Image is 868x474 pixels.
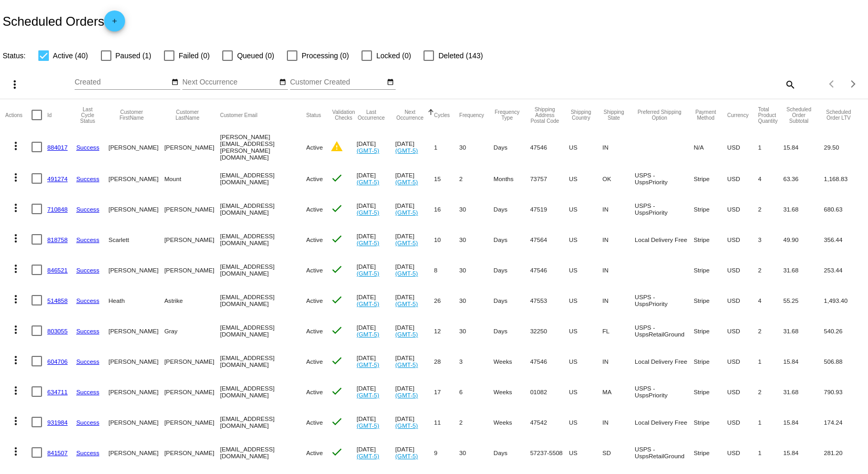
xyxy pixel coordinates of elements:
mat-cell: Days [493,285,530,315]
mat-icon: search [783,76,796,92]
mat-cell: [EMAIL_ADDRESS][DOMAIN_NAME] [220,407,306,437]
span: Deleted (143) [438,49,483,62]
mat-cell: Months [493,163,530,194]
span: Status: [3,51,26,60]
a: (GMT-5) [395,361,418,368]
a: (GMT-5) [357,147,379,154]
mat-cell: USPS - UspsPriority [635,285,694,315]
mat-cell: USD [727,437,758,468]
mat-cell: [DATE] [395,163,434,194]
mat-cell: [DATE] [395,346,434,376]
mat-cell: 3 [758,224,783,255]
button: Change sorting for Cycles [434,112,450,118]
mat-cell: N/A [694,131,727,163]
mat-cell: [PERSON_NAME] [108,437,164,468]
mat-cell: MA [602,376,635,407]
mat-cell: Stripe [694,315,727,346]
mat-cell: 506.88 [824,346,863,376]
mat-cell: [DATE] [357,437,396,468]
mat-cell: IN [602,194,635,224]
mat-cell: [PERSON_NAME] [108,131,164,163]
mat-cell: Days [493,255,530,285]
mat-icon: check [330,385,343,397]
button: Previous page [822,73,843,94]
mat-cell: 1,493.40 [824,285,863,315]
mat-icon: check [330,354,343,367]
mat-cell: 31.68 [783,194,824,224]
mat-cell: USD [727,407,758,437]
a: Success [76,388,99,395]
mat-cell: 1 [758,407,783,437]
mat-cell: [EMAIL_ADDRESS][DOMAIN_NAME] [220,437,306,468]
mat-cell: [DATE] [357,194,396,224]
mat-cell: 356.44 [824,224,863,255]
mat-cell: [DATE] [357,255,396,285]
mat-cell: [PERSON_NAME] [164,224,220,255]
a: 634711 [47,388,68,395]
mat-header-cell: Validation Checks [330,99,357,131]
mat-cell: IN [602,346,635,376]
a: Success [76,144,99,151]
mat-cell: Stripe [694,163,727,194]
mat-cell: [DATE] [357,376,396,407]
mat-cell: 1 [758,346,783,376]
a: (GMT-5) [395,392,418,398]
mat-cell: USD [727,346,758,376]
a: 803055 [47,328,68,334]
button: Change sorting for LastProcessingCycleId [76,107,99,124]
mat-cell: Stripe [694,376,727,407]
mat-cell: [PERSON_NAME] [108,315,164,346]
button: Change sorting for Status [306,112,321,118]
mat-cell: US [569,315,603,346]
mat-cell: [PERSON_NAME] [164,346,220,376]
a: (GMT-5) [357,392,379,398]
mat-cell: [EMAIL_ADDRESS][DOMAIN_NAME] [220,376,306,407]
mat-cell: 31.68 [783,255,824,285]
mat-cell: 30 [459,437,493,468]
button: Change sorting for CustomerEmail [220,112,257,118]
mat-cell: USD [727,255,758,285]
mat-cell: [DATE] [395,131,434,163]
button: Change sorting for ShippingCountry [569,109,593,121]
mat-icon: date_range [279,78,286,87]
mat-cell: Astrike [164,285,220,315]
mat-cell: US [569,163,603,194]
mat-cell: 10 [434,224,459,255]
mat-cell: IN [602,407,635,437]
a: (GMT-5) [395,331,418,338]
mat-cell: [PERSON_NAME] [164,376,220,407]
button: Change sorting for NextOccurrenceUtc [395,109,425,121]
mat-cell: 47542 [530,407,569,437]
mat-cell: 47564 [530,224,569,255]
mat-cell: 253.44 [824,255,863,285]
span: Active [306,144,323,151]
mat-icon: more_vert [9,415,22,427]
mat-cell: Days [493,315,530,346]
mat-cell: [DATE] [395,437,434,468]
mat-cell: 30 [459,194,493,224]
mat-cell: Heath [108,285,164,315]
mat-cell: 28 [434,346,459,376]
a: (GMT-5) [357,270,379,277]
mat-cell: 55.25 [783,285,824,315]
mat-cell: 1 [758,131,783,163]
a: (GMT-5) [357,209,379,216]
mat-cell: 26 [434,285,459,315]
a: (GMT-5) [357,361,379,368]
mat-cell: 15.84 [783,346,824,376]
mat-cell: 2 [758,376,783,407]
mat-cell: 2 [459,407,493,437]
span: Locked (0) [376,49,411,62]
mat-cell: Mount [164,163,220,194]
mat-cell: IN [602,224,635,255]
a: (GMT-5) [357,239,379,246]
mat-cell: IN [602,131,635,163]
input: Next Occurrence [182,78,277,87]
button: Change sorting for ShippingState [602,109,625,121]
a: 514858 [47,297,68,304]
mat-cell: [DATE] [357,285,396,315]
mat-cell: 15.84 [783,131,824,163]
mat-cell: 01082 [530,376,569,407]
a: Success [76,328,99,334]
mat-icon: more_vert [9,293,22,306]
